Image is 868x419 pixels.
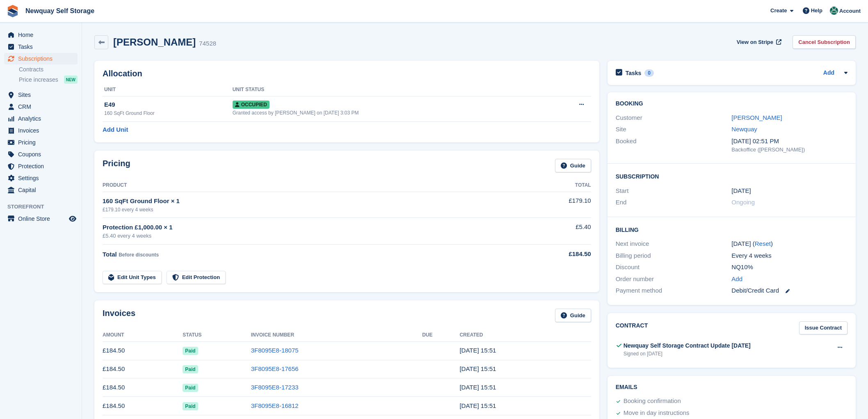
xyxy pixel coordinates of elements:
time: 2025-08-13 14:51:25 UTC [459,365,496,372]
div: Customer [616,113,732,123]
span: Price increases [19,76,58,84]
th: Total [516,179,591,192]
div: Billing period [616,251,732,261]
span: Storefront [7,203,82,211]
div: End [616,198,732,207]
a: menu [4,160,78,172]
h2: Pricing [103,159,130,172]
span: Settings [18,172,67,184]
div: 160 SqFt Ground Floor [104,110,233,117]
a: menu [4,53,78,64]
h2: Allocation [103,69,591,78]
a: View on Stripe [733,35,783,49]
span: Paid [183,347,198,355]
div: NEW [64,76,78,84]
span: Protection [18,160,67,172]
h2: Contract [616,321,648,335]
div: [DATE] 02:51 PM [731,137,847,146]
a: menu [4,29,78,41]
th: Due [422,329,459,342]
span: Pricing [18,137,67,148]
a: menu [4,41,78,53]
a: menu [4,213,78,224]
span: Capital [18,184,67,196]
span: Tasks [18,41,67,53]
a: Preview store [68,214,78,224]
div: 160 SqFt Ground Floor × 1 [103,197,516,206]
div: Discount [616,263,732,272]
a: Guide [555,309,591,322]
span: Total [103,251,117,258]
span: Before discounts [119,252,159,258]
div: Payment method [616,286,732,295]
a: Issue Contract [799,321,847,335]
a: menu [4,125,78,136]
a: 3F8095E8-17233 [251,384,299,391]
a: 3F8095E8-16812 [251,402,299,409]
h2: Subscription [616,172,847,180]
time: 2025-02-26 01:00:00 UTC [731,186,751,196]
a: menu [4,172,78,184]
span: Home [18,29,67,41]
td: £179.10 [516,192,591,218]
div: Booking confirmation [624,396,681,406]
span: Coupons [18,149,67,160]
span: Ongoing [731,199,755,206]
a: menu [4,89,78,101]
h2: Emails [616,384,847,391]
div: Move in day instructions [624,408,690,418]
td: £184.50 [103,397,183,415]
span: Sites [18,89,67,101]
a: [PERSON_NAME] [731,114,782,121]
a: Cancel Subscription [793,35,856,49]
time: 2025-07-16 14:51:43 UTC [459,384,496,391]
td: £5.40 [516,218,591,245]
a: Guide [555,159,591,172]
h2: Tasks [626,69,642,77]
div: £184.50 [516,250,591,259]
span: Paid [183,384,198,392]
div: £5.40 every 4 weeks [103,232,516,240]
div: Backoffice ([PERSON_NAME]) [731,146,847,154]
div: Every 4 weeks [731,251,847,261]
span: Occupied [233,101,270,109]
h2: Invoices [103,309,135,322]
div: £179.10 every 4 weeks [103,206,516,213]
span: Create [770,7,787,15]
span: Invoices [18,125,67,136]
div: Site [616,125,732,134]
div: E49 [104,100,233,110]
th: Status [183,329,251,342]
div: Signed on [DATE] [624,350,751,357]
div: Debit/Credit Card [731,286,847,295]
a: Edit Protection [167,271,226,284]
h2: Booking [616,101,847,107]
div: Granted access by [PERSON_NAME] on [DATE] 3:03 PM [233,109,548,117]
th: Invoice Number [251,329,422,342]
div: 74528 [199,39,216,48]
div: Start [616,186,732,196]
a: 3F8095E8-18075 [251,347,299,354]
time: 2025-09-10 14:51:52 UTC [459,347,496,354]
div: Newquay Self Storage Contract Update [DATE] [624,341,751,350]
img: stora-icon-8386f47178a22dfd0bd8f6a31ec36ba5ce8667c1dd55bd0f319d3a0aa187defe.svg [7,5,19,17]
a: 3F8095E8-17656 [251,365,299,372]
h2: Billing [616,225,847,234]
div: Booked [616,137,732,154]
a: menu [4,149,78,160]
time: 2025-06-18 14:51:30 UTC [459,402,496,409]
div: Order number [616,275,732,284]
th: Unit Status [233,83,548,96]
a: Edit Unit Types [103,271,162,284]
a: Add [823,69,834,78]
a: Newquay Self Storage [22,4,98,18]
span: Paid [183,365,198,373]
a: menu [4,101,78,112]
th: Product [103,179,516,192]
div: Protection £1,000.00 × 1 [103,223,516,232]
h2: [PERSON_NAME] [113,37,196,48]
span: Subscriptions [18,53,67,64]
td: £184.50 [103,378,183,397]
div: NQ10% [731,263,847,272]
th: Unit [103,83,233,96]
